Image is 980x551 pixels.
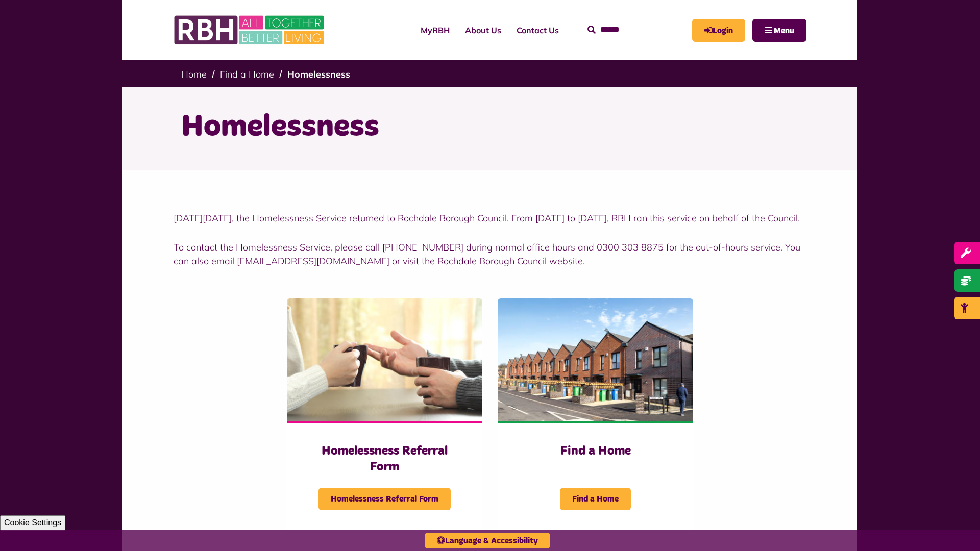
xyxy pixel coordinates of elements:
[174,211,806,225] p: [DATE][DATE], the Homelessness Service returned to Rochdale Borough Council. From [DATE] to [DATE...
[318,488,451,510] span: Homelessness Referral Form
[287,298,482,421] img: Adobestock 125640617
[307,443,462,475] h3: Homelessness Referral Form
[413,16,457,44] a: MyRBH
[400,255,585,267] span: .
[287,68,350,80] a: Homelessness
[403,255,583,267] a: visit the Rochdale Borough Council website
[457,16,509,44] a: About Us
[934,505,980,551] iframe: Netcall Web Assistant for live chat
[220,68,274,80] a: Find a Home
[560,488,631,510] span: Find a Home
[509,16,567,44] a: Contact Us
[752,19,806,42] button: Navigation
[174,240,806,268] p: To contact the Homelessness Service, please call [PHONE_NUMBER] during normal office hours and 03...
[774,27,794,35] span: Menu
[174,10,327,50] img: RBH
[692,19,745,42] a: MyRBH
[181,107,799,147] h1: Homelessness
[498,298,693,421] img: D4a0510
[181,68,207,80] a: Home
[287,298,482,531] a: Homelessness Referral Form Homelessness Referral Form
[425,533,550,548] button: Language & Accessibility
[498,298,693,531] a: Find a Home Find a Home
[518,443,673,459] h3: Find a Home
